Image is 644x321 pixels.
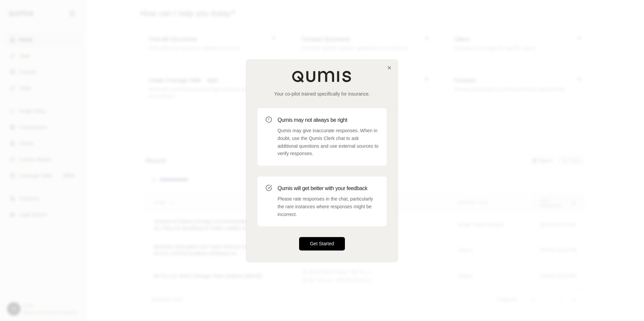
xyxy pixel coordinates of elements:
button: Get Started [299,237,345,251]
p: Qumis may give inaccurate responses. When in doubt, use the Qumis Clerk chat to ask additional qu... [278,127,379,157]
h3: Qumis may not always be right [278,116,379,124]
h3: Qumis will get better with your feedback [278,184,379,192]
p: Your co-pilot trained specifically for insurance. [257,91,387,97]
p: Please rate responses in the chat, particularly the rare instances where responses might be incor... [278,195,379,218]
img: Qumis Logo [292,70,352,82]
